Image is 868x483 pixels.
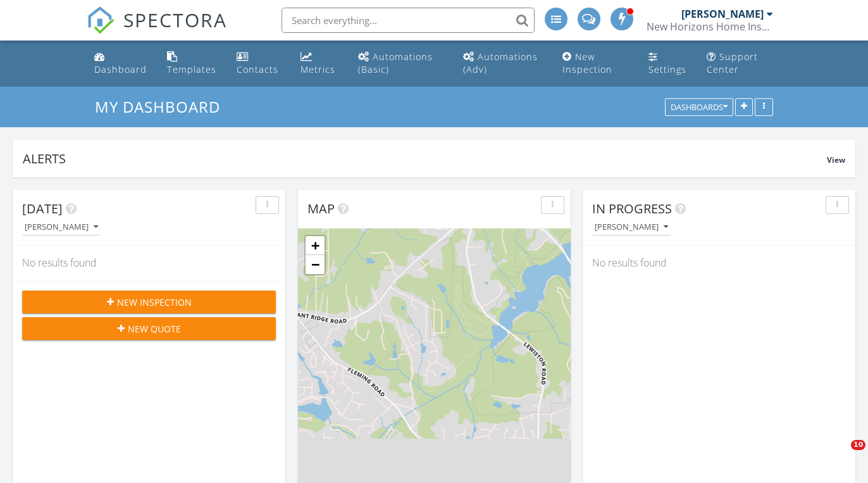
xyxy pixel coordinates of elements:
[89,46,152,82] a: Dashboard
[665,99,733,116] button: Dashboards
[301,63,335,75] div: Metrics
[282,8,535,33] input: Search everything...
[128,322,181,336] span: New Quote
[307,200,335,217] span: Map
[306,236,325,255] a: Zoom in
[22,291,276,313] button: New Inspection
[23,150,827,167] div: Alerts
[22,317,276,340] button: New Quote
[87,6,115,34] img: The Best Home Inspection Software - Spectora
[94,63,147,75] div: Dashboard
[295,46,344,82] a: Metrics
[562,51,612,75] div: New Inspection
[95,96,231,117] a: My Dashboard
[13,246,285,280] div: No results found
[592,219,671,236] button: [PERSON_NAME]
[681,8,764,20] div: [PERSON_NAME]
[22,219,101,236] button: [PERSON_NAME]
[123,6,227,33] span: SPECTORA
[237,63,278,75] div: Contacts
[167,63,216,75] div: Templates
[87,17,227,44] a: SPECTORA
[671,103,728,112] div: Dashboards
[458,46,547,82] a: Automations (Advanced)
[851,440,865,450] span: 10
[463,51,538,75] div: Automations (Adv)
[353,46,448,82] a: Automations (Basic)
[162,46,221,82] a: Templates
[702,46,779,82] a: Support Center
[583,246,855,280] div: No results found
[647,20,773,33] div: New Horizons Home Inspections
[22,200,63,217] span: [DATE]
[592,200,672,217] span: In Progress
[648,63,686,75] div: Settings
[825,440,855,470] iframe: Intercom live chat
[25,223,98,232] div: [PERSON_NAME]
[557,46,633,82] a: New Inspection
[643,46,691,82] a: Settings
[827,154,845,165] span: View
[306,255,325,274] a: Zoom out
[117,296,192,309] span: New Inspection
[232,46,285,82] a: Contacts
[595,223,668,232] div: [PERSON_NAME]
[358,51,433,75] div: Automations (Basic)
[707,51,758,75] div: Support Center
